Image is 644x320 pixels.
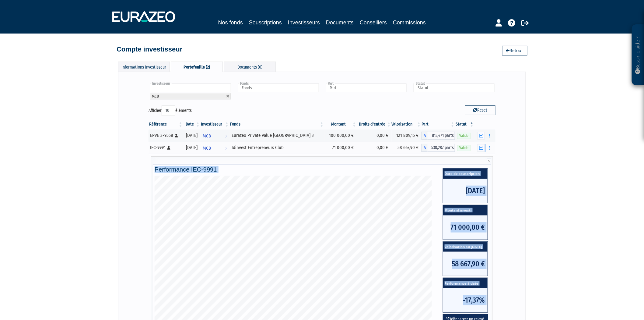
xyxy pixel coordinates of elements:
a: Retour [502,46,527,55]
td: 0,00 € [357,142,392,154]
span: Montant investi [443,205,488,215]
th: Droits d'entrée: activer pour trier la colonne par ordre croissant [357,119,392,130]
span: Valide [457,145,471,151]
td: 0,00 € [357,130,392,142]
span: Valide [457,133,471,139]
span: 813,471 parts [428,132,455,140]
span: MCB [152,94,159,98]
div: [DATE] [185,132,198,139]
a: Commissions [393,18,426,27]
div: A - Eurazeo Private Value Europe 3 [422,132,455,140]
td: 58 667,90 € [392,142,422,154]
td: 100 000,00 € [324,130,357,142]
h4: Compte investisseur [117,46,182,53]
th: Référence : activer pour trier la colonne par ordre croissant [149,119,183,130]
div: A - Idinvest Entrepreneurs Club [422,144,455,152]
div: Idinvest Entrepreneurs Club [232,144,322,151]
th: Part: activer pour trier la colonne par ordre croissant [422,119,455,130]
a: Nos fonds [218,18,243,27]
th: Valorisation: activer pour trier la colonne par ordre croissant [392,119,422,130]
div: IEC-9991 [150,144,181,151]
span: Date de souscription [443,169,488,179]
span: 538,287 parts [428,144,455,152]
div: [DATE] [185,144,198,151]
span: 58 667,90 € [443,252,488,276]
th: Montant: activer pour trier la colonne par ordre croissant [324,119,357,130]
i: Voir l'investisseur [225,130,227,142]
div: EPVE 3-9558 [150,132,181,139]
span: [DATE] [443,179,488,203]
label: Afficher éléments [149,105,192,116]
a: Souscriptions [249,18,282,27]
th: Fonds: activer pour trier la colonne par ordre croissant [229,119,324,130]
h4: Performance IEC-9991 [155,166,489,173]
a: Documents [326,18,354,27]
div: Eurazeo Private Value [GEOGRAPHIC_DATA] 3 [232,132,322,139]
span: Valorisation au [DATE] [443,242,488,252]
i: [Français] Personne physique [175,134,178,137]
span: MCB [203,130,211,142]
i: Voir l'investisseur [225,143,227,154]
div: Informations investisseur [118,62,170,72]
span: Performance à date [443,278,488,288]
td: 71 000,00 € [324,142,357,154]
select: Afficheréléments [162,105,175,116]
a: Conseillers [360,18,387,27]
img: 1732889491-logotype_eurazeo_blanc_rvb.png [112,11,175,22]
i: [Français] Personne physique [167,146,170,150]
th: Investisseur: activer pour trier la colonne par ordre croissant [201,119,229,130]
a: MCB [201,130,229,142]
span: -17,37% [443,288,488,312]
span: MCB [203,143,211,154]
a: Investisseurs [288,18,320,28]
span: 71 000,00 € [443,215,488,240]
div: Portefeuille (2) [171,62,223,72]
th: Date: activer pour trier la colonne par ordre croissant [183,119,201,130]
span: A [422,144,428,152]
div: Documents (6) [224,62,276,72]
th: Statut : activer pour trier la colonne par ordre d&eacute;croissant [455,119,474,130]
button: Reset [465,105,495,115]
span: A [422,132,428,140]
td: 121 809,15 € [392,130,422,142]
a: MCB [201,142,229,154]
p: Besoin d'aide ? [635,28,642,83]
